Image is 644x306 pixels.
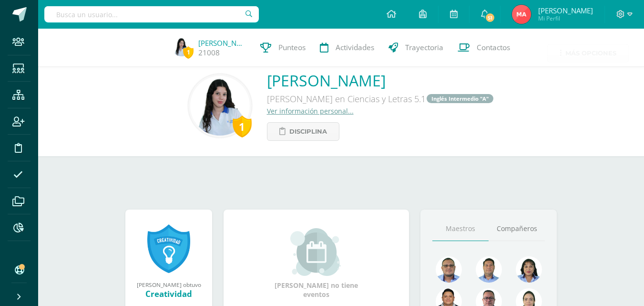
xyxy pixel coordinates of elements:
a: Trayectoria [381,29,450,67]
img: 8d3d044f6c5e0d360e86203a217bbd6d.png [512,5,531,24]
span: Mi Perfil [538,14,593,22]
img: 02ae2ba53f5a9f3596f2e4802b15dc9c.png [190,76,250,136]
span: [PERSON_NAME] [538,6,593,15]
span: Trayectoria [405,42,443,53]
a: Compañeros [489,217,545,241]
div: 1 [233,116,252,137]
span: Disciplina [289,123,327,140]
img: 371adb901e00c108b455316ee4864f9b.png [516,256,542,283]
a: Disciplina [267,122,339,141]
div: [PERSON_NAME] en Ciencias y Letras 5.1 [267,91,494,106]
a: Inglés Intermedio "A" [427,94,493,103]
div: [PERSON_NAME] obtuvo [135,281,203,288]
a: 21008 [198,48,220,58]
img: 2ac039123ac5bd71a02663c3aa063ac8.png [476,256,502,283]
span: Contactos [477,42,510,53]
span: 51 [485,12,495,23]
span: Punteos [278,42,306,53]
input: Busca un usuario... [44,6,259,22]
span: Actividades [336,42,374,53]
span: 1 [183,46,194,58]
a: Actividades [313,29,381,67]
div: [PERSON_NAME] no tiene eventos [269,228,364,299]
a: Contactos [450,29,517,67]
img: 262c7db00582a38236d335b9db50ee12.png [172,37,191,56]
img: 99962f3fa423c9b8099341731b303440.png [436,256,462,283]
a: [PERSON_NAME] [198,38,246,48]
a: [PERSON_NAME] [267,70,494,91]
a: Maestros [432,217,489,241]
img: event_small.png [290,228,342,276]
a: Ver información personal... [267,106,354,116]
div: Creatividad [135,288,203,299]
a: Punteos [253,29,313,67]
